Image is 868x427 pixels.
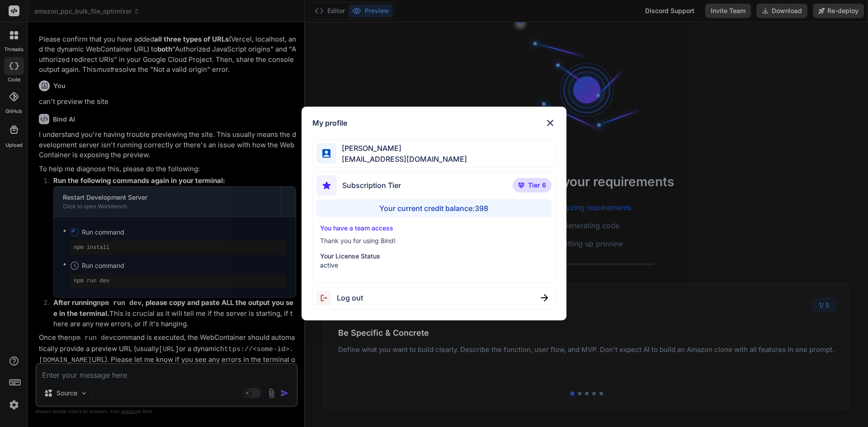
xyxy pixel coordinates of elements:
span: [PERSON_NAME] [336,143,467,154]
p: You have a team access [320,224,548,233]
img: premium [518,183,524,188]
span: [EMAIL_ADDRESS][DOMAIN_NAME] [336,154,467,164]
img: subscription [316,175,337,196]
span: Log out [337,292,363,303]
p: active [320,261,548,270]
div: Your current credit balance: 398 [316,199,552,217]
img: logout [316,291,337,305]
p: Your License Status [320,252,548,261]
span: Tier 6 [528,181,546,190]
img: close [545,117,556,128]
img: profile [322,149,331,158]
p: Thank you for using Bind! [320,236,548,245]
span: Subscription Tier [342,180,401,191]
h1: My profile [312,117,347,128]
img: close [541,294,548,301]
